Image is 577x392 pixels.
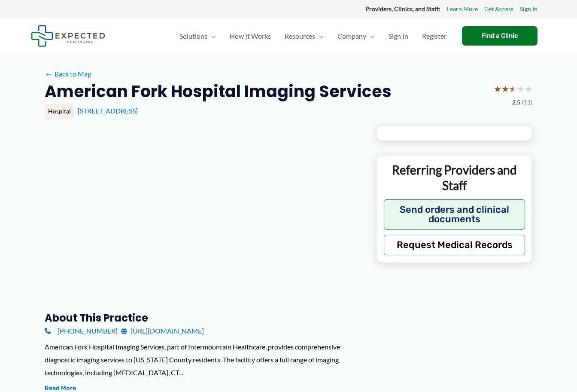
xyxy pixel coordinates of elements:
[45,311,363,325] h3: About this practice
[337,21,366,51] span: Company
[121,325,204,337] a: [URL][DOMAIN_NAME]
[45,67,91,80] a: ←Back to Map
[382,21,415,51] a: Sign In
[389,21,408,51] span: Sign In
[384,199,525,230] button: Send orders and clinical documents
[315,21,324,51] span: Menu Toggle
[512,97,520,108] span: 2.5
[278,21,331,51] a: ResourcesMenu Toggle
[45,81,392,102] h2: American Fork Hospital Imaging Services
[522,97,532,108] span: (11)
[520,3,538,15] a: Sign In
[173,21,223,51] a: SolutionsMenu Toggle
[31,25,105,47] img: Expected Healthcare Logo - side, dark font, small
[384,235,525,255] button: Request Medical Records
[517,81,525,97] span: ★
[45,340,363,379] div: American Fork Hospital Imaging Services, part of Intermountain Healthcare, provides comprehensive...
[447,3,478,15] a: Learn More
[45,70,53,78] span: ←
[484,3,513,15] a: Get Access
[173,21,453,51] nav: Primary Site Navigation
[223,21,278,51] a: How It Works
[331,21,382,51] a: CompanyMenu Toggle
[285,21,315,51] span: Resources
[230,21,271,51] span: How It Works
[45,325,118,337] a: [PHONE_NUMBER]
[78,107,138,115] a: [STREET_ADDRESS]
[207,21,216,51] span: Menu Toggle
[366,21,375,51] span: Menu Toggle
[179,21,207,51] span: Solutions
[525,81,532,97] span: ★
[45,104,74,119] div: Hospital
[365,5,440,12] strong: Providers, Clinics, and Staff:
[384,162,525,193] p: Referring Providers and Staff
[494,81,501,97] span: ★
[415,21,453,51] a: Register
[422,21,446,51] span: Register
[501,81,509,97] span: ★
[509,81,517,97] span: ★
[462,26,538,46] a: Find a Clinic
